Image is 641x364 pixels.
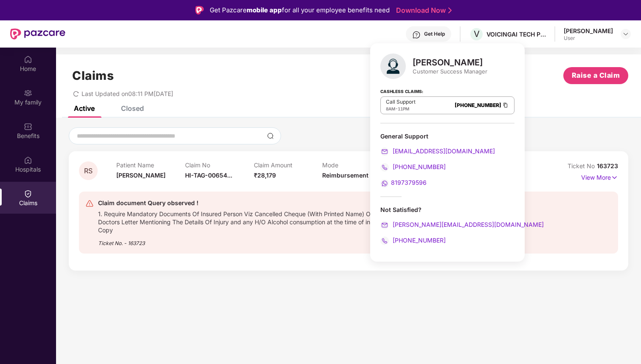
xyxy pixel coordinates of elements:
span: [PHONE_NUMBER] [391,163,446,170]
img: svg+xml;base64,PHN2ZyBpZD0iSGVscC0zMngzMiIgeG1sbnM9Imh0dHA6Ly93d3cudzMub3JnLzIwMDAvc3ZnIiB3aWR0aD... [412,31,421,39]
span: Reimbursement [322,172,368,179]
div: Not Satisfied? [380,206,514,245]
img: New Pazcare Logo [10,28,65,40]
div: Active [74,104,95,113]
img: svg+xml;base64,PHN2ZyB3aWR0aD0iMjAiIGhlaWdodD0iMjAiIHZpZXdCb3g9IjAgMCAyMCAyMCIgZmlsbD0ibm9uZSIgeG... [24,89,32,97]
a: [EMAIL_ADDRESS][DOMAIN_NAME] [380,147,495,155]
span: Ticket No [568,162,597,169]
span: Raise a Claim [572,70,620,81]
img: svg+xml;base64,PHN2ZyB4bWxucz0iaHR0cDovL3d3dy53My5vcmcvMjAwMC9zdmciIHdpZHRoPSIyMCIgaGVpZ2h0PSIyMC... [380,163,389,172]
p: Claim Amount [254,161,323,169]
span: 163723 [597,162,618,169]
h1: Claims [72,68,114,83]
img: svg+xml;base64,PHN2ZyB4bWxucz0iaHR0cDovL3d3dy53My5vcmcvMjAwMC9zdmciIHdpZHRoPSIyMCIgaGVpZ2h0PSIyMC... [380,179,389,188]
span: HI-TAG-00654... [185,172,232,179]
img: svg+xml;base64,PHN2ZyBpZD0iRHJvcGRvd24tMzJ4MzIiIHhtbG5zPSJodHRwOi8vd3d3LnczLm9yZy8yMDAwL3N2ZyIgd2... [622,31,629,37]
img: svg+xml;base64,PHN2ZyB4bWxucz0iaHR0cDovL3d3dy53My5vcmcvMjAwMC9zdmciIHdpZHRoPSIyMCIgaGVpZ2h0PSIyMC... [380,221,389,229]
div: Not Satisfied? [380,206,514,214]
a: [PHONE_NUMBER] [455,102,501,108]
span: 8AM [386,106,395,111]
div: Ticket No. - 163723 [98,234,524,247]
div: General Support [380,132,514,140]
div: VOICINGAI TECH PRIVATE LIMITED [486,30,546,38]
p: Claim No [185,161,254,169]
span: ₹28,179 [254,172,276,179]
span: 8197379596 [391,179,427,186]
p: Call Support [386,99,416,105]
strong: mobile app [247,6,282,14]
span: [PERSON_NAME] [116,172,166,179]
div: Get Pazcare for all your employee benefits need [210,5,390,15]
a: [PHONE_NUMBER] [380,163,446,170]
div: - [386,105,416,112]
span: 11PM [398,106,409,111]
img: Logo [195,6,204,14]
span: [PHONE_NUMBER] [391,237,446,244]
img: svg+xml;base64,PHN2ZyB4bWxucz0iaHR0cDovL3d3dy53My5vcmcvMjAwMC9zdmciIHdpZHRoPSIxNyIgaGVpZ2h0PSIxNy... [611,173,618,182]
img: svg+xml;base64,PHN2ZyBpZD0iSG9tZSIgeG1sbnM9Imh0dHA6Ly93d3cudzMub3JnLzIwMDAvc3ZnIiB3aWR0aD0iMjAiIG... [24,55,32,64]
a: [PERSON_NAME][EMAIL_ADDRESS][DOMAIN_NAME] [380,221,544,228]
div: Get Help [424,31,445,37]
span: Last Updated on 08:11 PM[DATE] [82,90,173,97]
span: V [474,29,480,39]
div: 1. Require Mandatory Documents Of Insured Person Viz Cancelled Cheque (With Printed Name) Or Pass... [98,208,524,234]
p: Patient Name [116,161,185,169]
a: Download Now [396,6,449,15]
img: svg+xml;base64,PHN2ZyBpZD0iQ2xhaW0iIHhtbG5zPSJodHRwOi8vd3d3LnczLm9yZy8yMDAwL3N2ZyIgd2lkdGg9IjIwIi... [24,189,32,198]
div: General Support [380,132,514,188]
button: Raise a Claim [563,67,628,84]
span: redo [73,90,79,97]
strong: Cashless Claims: [380,86,423,96]
span: [PERSON_NAME][EMAIL_ADDRESS][DOMAIN_NAME] [391,221,544,228]
div: User [564,35,613,42]
p: View More [581,171,618,182]
img: svg+xml;base64,PHN2ZyBpZD0iSG9zcGl0YWxzIiB4bWxucz0iaHR0cDovL3d3dy53My5vcmcvMjAwMC9zdmciIHdpZHRoPS... [24,156,32,164]
img: svg+xml;base64,PHN2ZyB4bWxucz0iaHR0cDovL3d3dy53My5vcmcvMjAwMC9zdmciIHhtbG5zOnhsaW5rPSJodHRwOi8vd3... [380,54,406,79]
img: Stroke [448,6,452,15]
div: [PERSON_NAME] [413,57,487,68]
img: svg+xml;base64,PHN2ZyB4bWxucz0iaHR0cDovL3d3dy53My5vcmcvMjAwMC9zdmciIHdpZHRoPSIyMCIgaGVpZ2h0PSIyMC... [380,147,389,156]
span: RS [84,167,93,175]
div: Customer Success Manager [413,68,487,75]
div: Claim document Query observed ! [98,198,524,208]
p: Mode [322,161,391,169]
span: [EMAIL_ADDRESS][DOMAIN_NAME] [391,147,495,155]
img: svg+xml;base64,PHN2ZyB4bWxucz0iaHR0cDovL3d3dy53My5vcmcvMjAwMC9zdmciIHdpZHRoPSIyNCIgaGVpZ2h0PSIyNC... [85,199,94,208]
img: svg+xml;base64,PHN2ZyB4bWxucz0iaHR0cDovL3d3dy53My5vcmcvMjAwMC9zdmciIHdpZHRoPSIyMCIgaGVpZ2h0PSIyMC... [380,237,389,245]
img: Clipboard Icon [502,102,509,109]
a: [PHONE_NUMBER] [380,237,446,244]
img: svg+xml;base64,PHN2ZyBpZD0iU2VhcmNoLTMyeDMyIiB4bWxucz0iaHR0cDovL3d3dy53My5vcmcvMjAwMC9zdmciIHdpZH... [267,133,274,139]
div: [PERSON_NAME] [564,27,613,35]
div: Closed [121,104,144,113]
a: 8197379596 [380,179,427,186]
img: svg+xml;base64,PHN2ZyBpZD0iQmVuZWZpdHMiIHhtbG5zPSJodHRwOi8vd3d3LnczLm9yZy8yMDAwL3N2ZyIgd2lkdGg9Ij... [24,122,32,131]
